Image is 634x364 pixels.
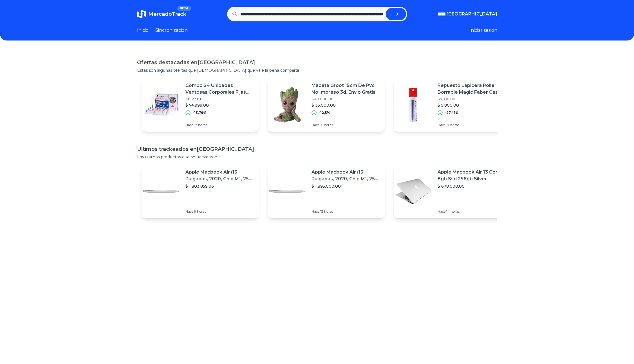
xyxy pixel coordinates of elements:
p: Apple Macbook Air (13 Pulgadas, 2020, Chip M1, 256 Gb De Ssd, 8 Gb De Ram) - Plata [312,169,380,182]
img: Featured image [142,85,181,124]
a: Featured imageApple Macbook Air (13 Pulgadas, 2020, Chip M1, 256 Gb De Ssd, 8 Gb De Ram) - Plata$... [142,164,259,218]
img: Featured image [268,85,307,124]
p: $ 7.990,00 [438,97,506,101]
img: Featured image [394,85,433,124]
p: Apple Macbook Air 13 Core I5 8gb Ssd 256gb Silver [438,169,506,182]
p: Hace 9 horas [185,209,254,214]
p: Hace 15 horas [312,123,380,127]
p: Maceta Groot 15cm De Pvc, No Impreso 3d. Envio Gratis [312,82,380,96]
p: Hace 17 horas [438,123,506,127]
a: Featured imageApple Macbook Air (13 Pulgadas, 2020, Chip M1, 256 Gb De Ssd, 8 Gb De Ram) - Plata$... [268,164,385,218]
button: [GEOGRAPHIC_DATA] [438,11,497,17]
p: $ 74.999,00 [185,102,254,108]
p: Hace 17 horas [185,123,254,127]
p: $ 1.895.000,00 [312,183,380,189]
span: BETA [177,6,191,11]
p: Apple Macbook Air (13 Pulgadas, 2020, Chip M1, 256 Gb De Ssd, 8 Gb De Ram) - Plata [185,169,254,182]
a: Featured imageRepuesto Lapicera Roller Borrable Magic Faber Castell X 5$ 7.990,00$ 5.800,00-27,41... [394,78,511,132]
p: -27,41% [445,111,459,115]
h1: Ultimos trackeados en [GEOGRAPHIC_DATA] [137,145,497,153]
img: MercadoTrack [137,10,146,19]
img: Featured image [142,172,181,211]
span: [GEOGRAPHIC_DATA] [447,11,497,17]
p: Combo 24 Unidades Ventosas Corporales Fijas [PERSON_NAME] [185,82,254,96]
p: Los ultimos productos que se trackearon. [137,154,497,160]
p: $ 86.998,85 [185,97,254,101]
p: $ 678.000,00 [438,183,506,189]
a: Featured imageApple Macbook Air 13 Core I5 8gb Ssd 256gb Silver$ 678.000,00Hace 14 horas [394,164,511,218]
a: Featured imageMaceta Groot 15cm De Pvc, No Impreso 3d. Envio Gratis$ 40.000,00$ 35.000,00-12,5%Ha... [268,78,385,132]
p: $ 1.803.859,06 [185,183,254,189]
a: Featured imageCombo 24 Unidades Ventosas Corporales Fijas [PERSON_NAME]$ 86.998,85$ 74.999,00-13,... [142,78,259,132]
button: Iniciar sesion [469,27,497,34]
img: Featured image [394,172,433,211]
a: Inicio [137,27,149,34]
img: Featured image [268,172,307,211]
p: Hace 13 horas [312,209,380,214]
p: $ 40.000,00 [312,97,380,101]
p: Hace 14 horas [438,209,506,214]
p: Repuesto Lapicera Roller Borrable Magic Faber Castell X 5 [438,82,506,96]
p: $ 5.800,00 [438,102,506,108]
img: Argentina [438,12,445,16]
a: Sincronizacion [155,27,188,34]
p: $ 35.000,00 [312,102,380,108]
p: -13,79% [193,111,207,115]
p: Estas son algunas ofertas que [DEMOGRAPHIC_DATA] que vale la pena compartir. [137,68,497,73]
a: MercadoTrackBETA [137,10,186,19]
span: MercadoTrack [148,11,186,17]
p: -12,5% [319,111,330,115]
h1: Ofertas destacadas en [GEOGRAPHIC_DATA] [137,59,497,66]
